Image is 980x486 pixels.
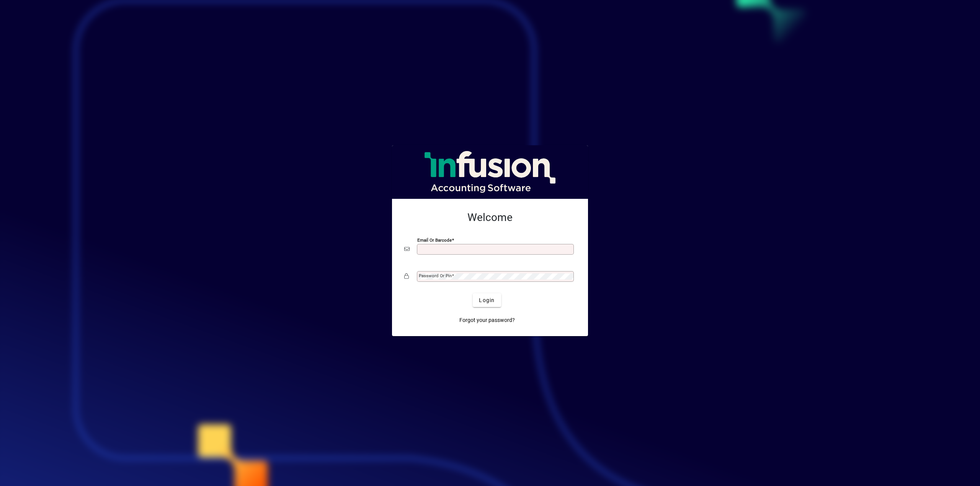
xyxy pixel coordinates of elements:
[459,316,515,324] span: Forgot your password?
[479,296,495,304] span: Login
[419,273,452,278] mat-label: Password or Pin
[417,237,452,243] mat-label: Email or Barcode
[404,211,576,224] h2: Welcome
[456,313,518,327] a: Forgot your password?
[473,293,501,307] button: Login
